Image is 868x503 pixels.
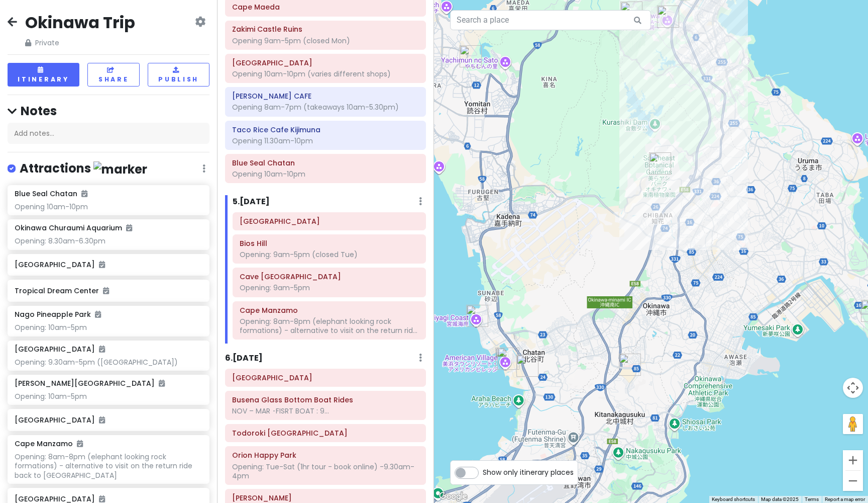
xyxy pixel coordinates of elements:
h6: Cape Manzamo [240,306,419,315]
h6: [GEOGRAPHIC_DATA] [15,415,202,425]
i: Added to itinerary [95,311,101,318]
h6: BANTA CAFE [232,92,419,101]
div: Opening 10am-10pm (varies different shops) [232,69,419,78]
h6: Busena Glass Bottom Boat Rides [232,395,419,404]
i: Added to itinerary [159,380,165,387]
h4: Attractions [20,160,147,177]
h6: Okinawa Churaumi Aquarium [15,223,132,232]
div: Blue Seal Chatan [516,355,538,377]
h6: [GEOGRAPHIC_DATA] [15,260,202,269]
button: Keyboard shortcuts [712,496,755,503]
div: Miyagi Coast [466,305,488,327]
i: Added to itinerary [99,346,105,353]
h6: Cape Manzamo [15,439,83,448]
div: Opening: 8am-8pm (elephant looking rock formations) - alternative to visit on the return rid... [240,317,419,335]
div: Opening: 9am-5pm [240,283,419,292]
i: Added to itinerary [99,261,105,268]
h6: [PERSON_NAME][GEOGRAPHIC_DATA] [15,379,165,388]
h6: Blue Seal Chatan [232,158,419,167]
div: Opening: 8.30am-6.30pm [15,236,202,245]
button: Publish [148,63,209,87]
div: Opening: Tue-Sat (1hr tour - book online) -9.30am-4pm [232,462,419,480]
div: Opening 10am-10pm [15,202,202,211]
img: Google [437,490,470,503]
div: Pokemon Center Okinawa [619,354,641,376]
button: Share [87,63,140,87]
h6: Taco Rice Cafe Kijimuna [232,125,419,134]
h2: Okinawa Trip [25,12,135,33]
div: Opening: 9am-5pm (closed Tue) [240,250,419,259]
div: Opening: 8am-8pm (elephant looking rock formations) - alternative to visit on the return ride bac... [15,452,202,480]
i: Added to itinerary [99,416,105,424]
i: Added to itinerary [81,190,87,197]
h6: Southeast Botanical Gardens [240,217,419,226]
a: Open this area in Google Maps (opens a new window) [437,490,470,503]
button: Zoom out [843,471,863,491]
button: Drag Pegman onto the map to open Street View [843,414,863,434]
h4: Notes [8,103,209,119]
i: Added to itinerary [126,224,132,231]
img: marker [93,161,147,177]
h6: Cape Maeda [232,3,419,12]
h6: [GEOGRAPHIC_DATA] [15,345,105,354]
h6: 6 . [DATE] [225,353,263,364]
div: Taco Rice Cafe Kijimuna [497,348,519,370]
h6: Cave Okinawa [240,272,419,281]
h6: Orion Happy Park [232,451,419,460]
div: Opening: 10am-5pm [15,323,202,332]
h6: Bios Hill [240,239,419,248]
div: Bios Hill [620,2,642,24]
button: Itinerary [8,63,79,87]
span: Map data ©2025 [761,496,799,502]
div: Opening 10am-10pm [232,170,419,179]
h6: AEON Nago [232,493,419,502]
i: Added to itinerary [99,495,105,502]
div: American Village [495,348,517,370]
div: Opening 9am-5pm (closed Mon) [232,36,419,45]
button: Zoom in [843,450,863,470]
i: Added to itinerary [77,440,83,447]
h6: 5 . [DATE] [233,197,270,207]
input: Search a place [450,10,651,30]
div: Cave Okinawa [657,6,679,28]
span: Show only itinerary places [483,467,574,478]
div: Zakimi Castle Ruins [460,45,482,67]
div: Opening: 10am-5pm [15,392,202,401]
div: Opening: 9.30am-5pm ([GEOGRAPHIC_DATA]) [15,358,202,367]
div: Opening 11.30am-10pm [232,136,419,145]
h6: Blue Seal Chatan [15,189,87,198]
h6: American Village [232,58,419,67]
button: Map camera controls [843,378,863,398]
a: Terms [805,496,819,502]
div: NOV – MAR ･FISRT BOAT : 9... [232,406,419,415]
div: Opening 8am-7pm (takeaways 10am-5.30pm) [232,103,419,112]
h6: Todoroki Waterfall Park [232,429,419,438]
a: Report a map error [825,496,865,502]
span: Private [25,37,135,48]
i: Added to itinerary [103,287,109,294]
h6: Nago Pineapple Park [15,310,101,319]
h6: Busena Marine Park [232,373,419,382]
div: Southeast Botanical Gardens [649,152,671,175]
h6: Zakimi Castle Ruins [232,25,419,34]
h6: Tropical Dream Center [15,286,202,295]
div: Add notes... [8,123,209,144]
